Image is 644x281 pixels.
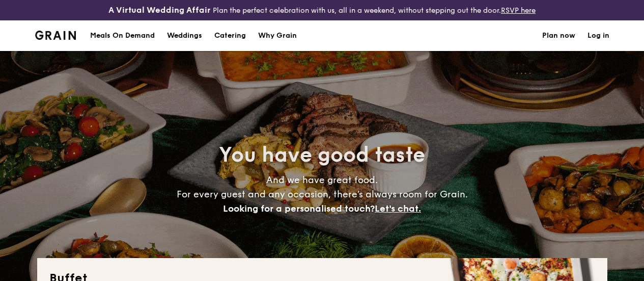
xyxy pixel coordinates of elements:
[375,203,421,214] span: Let's chat.
[258,20,297,51] div: Why Grain
[208,20,252,51] a: Catering
[252,20,303,51] a: Why Grain
[501,6,536,15] a: RSVP here
[161,20,208,51] a: Weddings
[587,20,609,51] a: Log in
[167,20,202,51] div: Weddings
[35,31,76,40] img: Grain
[108,4,211,16] h4: A Virtual Wedding Affair
[219,143,425,167] span: You have good taste
[84,20,161,51] a: Meals On Demand
[35,31,76,40] a: Logotype
[90,20,155,51] div: Meals On Demand
[223,203,375,214] span: Looking for a personalised touch?
[542,20,575,51] a: Plan now
[177,174,468,214] span: And we have great food. For every guest and any occasion, there’s always room for Grain.
[107,4,537,16] div: Plan the perfect celebration with us, all in a weekend, without stepping out the door.
[214,20,246,51] h1: Catering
